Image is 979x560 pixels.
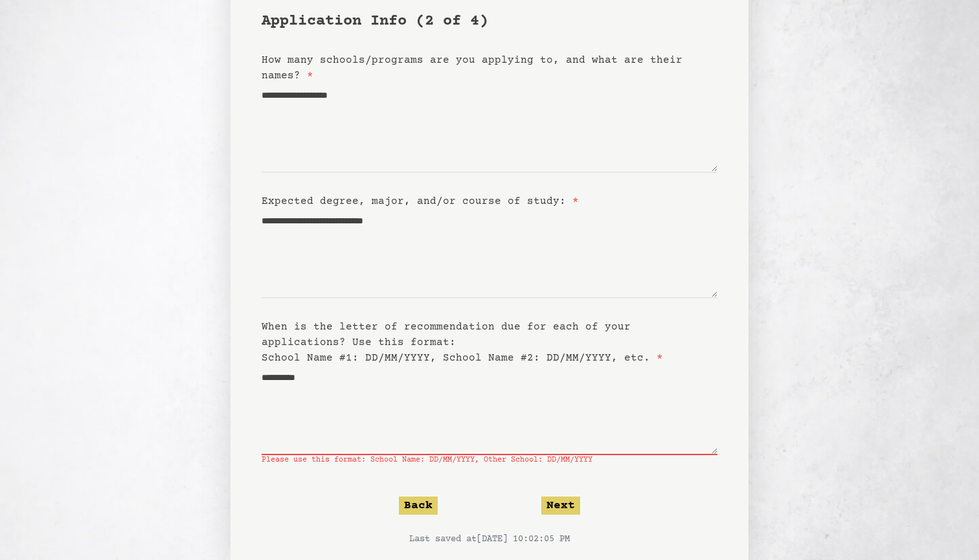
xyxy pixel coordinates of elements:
label: How many schools/programs are you applying to, and what are their names? [262,54,682,82]
label: Expected degree, major, and/or course of study: [262,196,579,207]
p: Last saved at [DATE] 10:02:05 PM [262,533,717,546]
label: When is the letter of recommendation due for each of your applications? Use this format: School N... [262,321,663,364]
span: Please use this format: School Name: DD/MM/YYYY, Other School: DD/MM/YYYY [262,455,717,465]
button: Next [541,497,580,515]
button: Back [399,497,438,515]
h1: Application Info (2 of 4) [262,11,717,32]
